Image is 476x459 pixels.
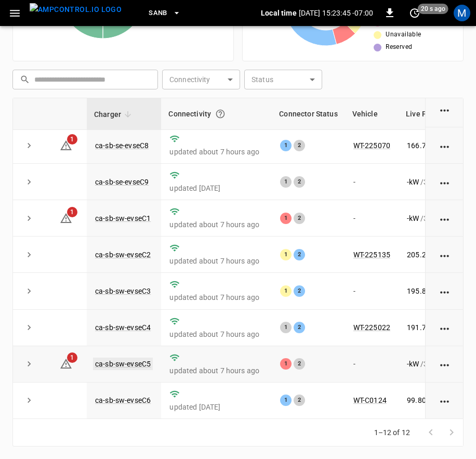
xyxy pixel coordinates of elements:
[406,5,423,21] button: set refresh interval
[169,183,263,193] p: updated [DATE]
[21,320,37,335] button: expand row
[294,249,305,260] div: 2
[149,7,167,19] span: SanB
[169,292,263,303] p: updated about 7 hours ago
[272,98,345,130] th: Connector Status
[144,3,185,23] button: SanB
[353,396,387,404] a: WT-C0124
[345,164,399,200] td: -
[345,273,399,309] td: -
[169,402,263,412] p: updated [DATE]
[418,4,448,14] span: 20 s ago
[169,219,263,230] p: updated about 7 hours ago
[407,359,419,369] p: - kW
[280,249,292,260] div: 1
[21,174,37,190] button: expand row
[454,5,470,21] div: profile-icon
[21,283,37,299] button: expand row
[438,286,451,296] div: action cell options
[353,323,390,332] a: WT-225022
[294,176,305,188] div: 2
[294,213,305,224] div: 2
[93,358,153,370] a: ca-sb-sw-evseC5
[21,138,37,153] button: expand row
[407,250,467,260] div: / 360 kW
[280,322,292,333] div: 1
[294,322,305,333] div: 2
[345,346,399,383] td: -
[67,134,77,145] span: 1
[169,147,263,157] p: updated about 7 hours ago
[21,356,37,372] button: expand row
[294,140,305,151] div: 2
[60,141,72,149] a: 1
[280,285,292,297] div: 1
[438,359,451,369] div: action cell options
[345,200,399,237] td: -
[374,427,411,438] p: 1–12 of 12
[294,285,305,297] div: 2
[211,104,230,123] button: Connection between the charger and our software.
[280,213,292,224] div: 1
[67,352,77,363] span: 1
[407,322,467,333] div: / 360 kW
[407,250,440,260] p: 205.20 kW
[407,140,467,151] div: / 360 kW
[280,176,292,188] div: 1
[407,177,467,187] div: / 360 kW
[353,251,390,259] a: WT-225135
[280,395,292,406] div: 1
[280,140,292,151] div: 1
[30,3,122,16] img: ampcontrol.io logo
[407,286,440,296] p: 195.80 kW
[407,213,467,224] div: / 360 kW
[168,104,265,123] div: Connectivity
[94,108,135,121] span: Charger
[438,140,451,151] div: action cell options
[169,365,263,376] p: updated about 7 hours ago
[60,359,72,368] a: 1
[438,104,451,114] div: action cell options
[407,286,467,296] div: / 360 kW
[95,251,151,259] a: ca-sb-sw-evseC2
[407,177,419,187] p: - kW
[386,30,421,40] span: Unavailable
[407,359,467,369] div: / 360 kW
[21,247,37,263] button: expand row
[345,98,399,130] th: Vehicle
[261,8,297,18] p: Local time
[95,323,151,332] a: ca-sb-sw-evseC4
[407,213,419,224] p: - kW
[60,214,72,222] a: 1
[294,395,305,406] div: 2
[95,287,151,295] a: ca-sb-sw-evseC3
[386,42,412,53] span: Reserved
[353,141,390,150] a: WT-225070
[95,141,149,150] a: ca-sb-se-evseC8
[294,358,305,370] div: 2
[407,322,440,333] p: 191.70 kW
[95,396,151,404] a: ca-sb-sw-evseC6
[21,211,37,226] button: expand row
[438,322,451,333] div: action cell options
[399,98,475,130] th: Live Power
[438,213,451,224] div: action cell options
[95,178,149,186] a: ca-sb-se-evseC9
[407,395,436,405] p: 99.80 kW
[169,329,263,339] p: updated about 7 hours ago
[438,177,451,187] div: action cell options
[299,8,373,18] p: [DATE] 15:23:45 -07:00
[67,207,77,217] span: 1
[169,256,263,266] p: updated about 7 hours ago
[438,250,451,260] div: action cell options
[21,392,37,408] button: expand row
[407,140,440,151] p: 166.70 kW
[438,395,451,405] div: action cell options
[95,214,151,222] a: ca-sb-sw-evseC1
[280,358,292,370] div: 1
[407,395,467,405] div: / 360 kW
